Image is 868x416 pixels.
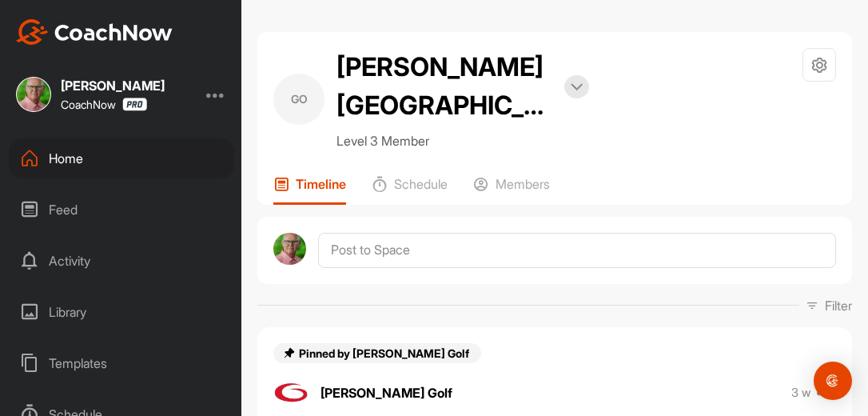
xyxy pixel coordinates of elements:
div: Library [9,292,234,332]
div: Activity [9,241,234,281]
p: Level 3 Member [336,131,589,150]
div: Open Intercom Messenger [814,362,852,400]
p: [PERSON_NAME] Golf [321,383,452,402]
div: Home [9,138,234,178]
div: CoachNow [61,98,147,111]
span: Pinned by [PERSON_NAME] Golf [299,346,472,360]
p: Schedule [394,176,448,192]
img: pin [283,346,296,359]
img: arrow-down [571,83,583,91]
img: CoachNow Pro [122,98,147,111]
h2: [PERSON_NAME][GEOGRAPHIC_DATA] [336,48,552,125]
img: avatar [273,233,306,266]
div: GO [273,74,325,125]
p: Filter [825,296,852,315]
img: square_6ab801a82ed2aee2fbfac5bb68403784.jpg [16,77,51,112]
div: Feed [9,190,234,230]
img: avatar [273,375,309,410]
p: Members [496,176,550,192]
img: CoachNow [16,19,173,45]
div: Templates [9,343,234,383]
p: Timeline [296,176,346,192]
div: [PERSON_NAME] [61,79,165,92]
p: 3 w [791,385,811,401]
